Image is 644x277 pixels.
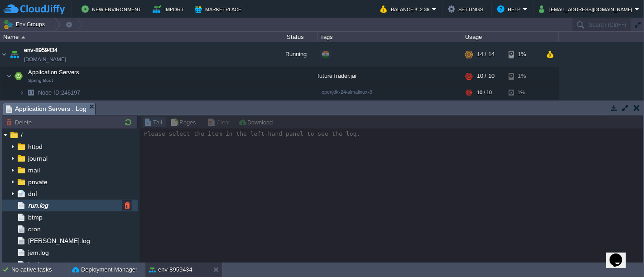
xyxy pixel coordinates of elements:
span: Node ID: [38,89,61,96]
a: lastlog [26,260,48,268]
div: 1% [509,67,538,85]
a: mail [26,166,41,174]
a: [PERSON_NAME].log [26,237,91,245]
div: Tags [318,32,462,42]
div: 10 / 10 [477,86,492,100]
div: 14 / 14 [477,42,495,67]
button: Import [153,4,187,14]
div: 1% [509,86,538,100]
button: [EMAIL_ADDRESS][DOMAIN_NAME] [539,4,635,14]
button: Marketplace [195,4,244,14]
div: Usage [463,32,558,42]
span: 246197 [37,89,82,96]
div: 1% [509,42,538,67]
a: Application ServersSpring Boot [27,69,81,76]
a: jem.log [26,248,50,257]
a: cron [26,225,42,233]
button: Help [497,4,523,14]
div: Name [1,32,272,42]
img: AMDAwAAAACH5BAEAAAAALAAAAAABAAEAAAICRAEAOw== [21,36,25,38]
img: AMDAwAAAACH5BAEAAAAALAAAAAABAAEAAAICRAEAOw== [24,86,37,100]
div: 10 / 10 [477,67,495,85]
a: [DOMAIN_NAME] [24,55,66,64]
div: Status [273,32,317,42]
a: httpd [26,143,44,151]
iframe: chat widget [606,241,635,268]
span: openjdk-24-almalinux-9 [322,89,372,95]
span: Application Servers : Log [6,103,87,115]
img: AMDAwAAAACH5BAEAAAAALAAAAAABAAEAAAICRAEAOw== [0,42,8,67]
div: No active tasks [11,263,68,277]
a: / [19,131,24,139]
img: CloudJiffy [3,4,65,15]
a: private [26,178,49,186]
a: dnf [26,190,38,198]
a: env-8959434 [24,46,58,55]
button: Deployment Manager [72,265,137,274]
button: Balance ₹-2.36 [380,4,432,14]
button: Delete [6,118,34,126]
div: Running [272,42,317,67]
a: btmp [26,213,44,221]
img: AMDAwAAAACH5BAEAAAAALAAAAAABAAEAAAICRAEAOw== [19,86,24,100]
a: Node ID:246197 [37,89,82,96]
img: AMDAwAAAACH5BAEAAAAALAAAAAABAAEAAAICRAEAOw== [6,67,12,85]
button: Env Groups [3,18,48,31]
div: futureTrader.jar [317,67,462,85]
a: journal [26,154,49,162]
button: New Environment [82,4,144,14]
span: Spring Boot [28,78,53,83]
span: Application Servers [27,68,81,76]
button: Settings [448,4,486,14]
a: run.log [26,201,49,210]
button: env-8959434 [149,265,192,274]
img: AMDAwAAAACH5BAEAAAAALAAAAAABAAEAAAICRAEAOw== [12,67,25,85]
img: AMDAwAAAACH5BAEAAAAALAAAAAABAAEAAAICRAEAOw== [8,42,21,67]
